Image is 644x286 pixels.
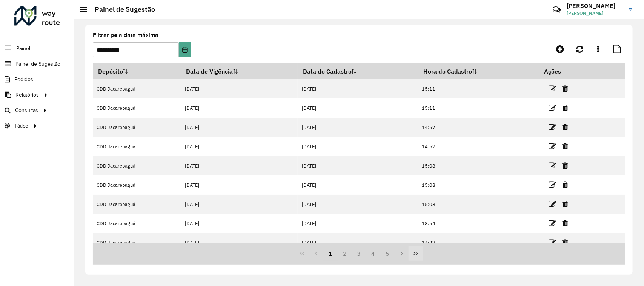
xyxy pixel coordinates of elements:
[93,175,181,195] td: CDD Jacarepaguá
[323,246,338,261] button: 1
[15,106,38,114] span: Consultas
[418,118,539,137] td: 14:57
[366,246,380,261] button: 4
[181,214,298,233] td: [DATE]
[181,63,298,79] th: Data de Vigência
[567,2,623,9] h3: [PERSON_NAME]
[409,246,423,261] button: Last Page
[15,91,39,99] span: Relatórios
[181,195,298,214] td: [DATE]
[14,122,28,130] span: Tático
[418,175,539,195] td: 15:08
[549,199,556,209] a: Editar
[181,175,298,195] td: [DATE]
[87,5,155,14] h2: Painel de Sugestão
[418,156,539,175] td: 15:08
[298,79,418,98] td: [DATE]
[563,218,569,228] a: Excluir
[549,141,556,151] a: Editar
[563,103,569,113] a: Excluir
[549,103,556,113] a: Editar
[563,237,569,248] a: Excluir
[352,246,366,261] button: 3
[563,160,569,171] a: Excluir
[549,218,556,228] a: Editar
[563,141,569,151] a: Excluir
[338,246,352,261] button: 2
[549,122,556,132] a: Editar
[181,137,298,156] td: [DATE]
[181,79,298,98] td: [DATE]
[539,63,584,79] th: Ações
[549,180,556,190] a: Editar
[549,83,556,94] a: Editar
[567,10,623,17] span: [PERSON_NAME]
[418,195,539,214] td: 15:08
[298,63,418,79] th: Data do Cadastro
[93,118,181,137] td: CDD Jacarepaguá
[418,79,539,98] td: 15:11
[93,79,181,98] td: CDD Jacarepaguá
[93,98,181,118] td: CDD Jacarepaguá
[298,156,418,175] td: [DATE]
[181,156,298,175] td: [DATE]
[563,180,569,190] a: Excluir
[395,246,409,261] button: Next Page
[418,63,539,79] th: Hora do Cadastro
[563,83,569,94] a: Excluir
[298,175,418,195] td: [DATE]
[563,122,569,132] a: Excluir
[93,233,181,252] td: CDD Jacarepaguá
[549,2,565,18] a: Contato Rápido
[93,156,181,175] td: CDD Jacarepaguá
[418,137,539,156] td: 14:57
[298,118,418,137] td: [DATE]
[179,42,191,57] button: Choose Date
[14,75,33,83] span: Pedidos
[298,137,418,156] td: [DATE]
[93,31,158,40] label: Filtrar pela data máxima
[93,195,181,214] td: CDD Jacarepaguá
[298,98,418,118] td: [DATE]
[298,214,418,233] td: [DATE]
[93,63,181,79] th: Depósito
[181,118,298,137] td: [DATE]
[16,45,30,52] span: Painel
[549,160,556,171] a: Editar
[181,233,298,252] td: [DATE]
[298,233,418,252] td: [DATE]
[15,60,60,68] span: Painel de Sugestão
[93,137,181,156] td: CDD Jacarepaguá
[418,98,539,118] td: 15:11
[181,98,298,118] td: [DATE]
[298,195,418,214] td: [DATE]
[549,237,556,248] a: Editar
[93,214,181,233] td: CDD Jacarepaguá
[380,246,395,261] button: 5
[563,199,569,209] a: Excluir
[418,233,539,252] td: 14:37
[418,214,539,233] td: 18:54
